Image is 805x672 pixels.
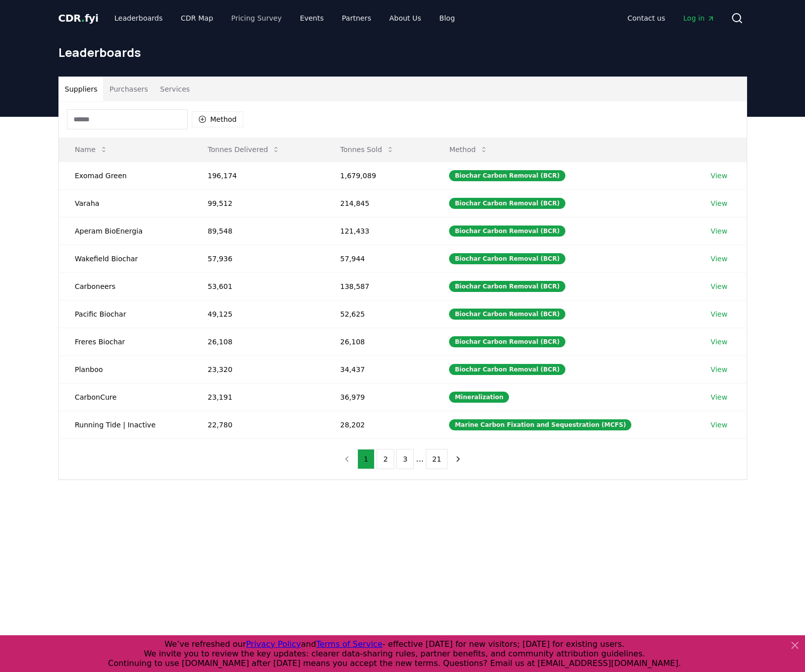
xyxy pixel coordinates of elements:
td: CarbonCure [59,383,192,411]
button: 2 [377,449,394,469]
div: Biochar Carbon Removal (BCR) [449,281,565,292]
td: Aperam BioEnergia [59,217,192,245]
li: ... [416,453,423,465]
span: . [81,12,85,24]
a: View [711,226,727,236]
a: View [711,392,727,402]
td: Freres Biochar [59,328,192,355]
a: Partners [334,9,379,27]
div: Mineralization [449,392,509,403]
a: View [711,420,727,430]
td: 196,174 [192,162,324,189]
button: Purchasers [103,77,154,101]
button: Services [154,77,196,101]
button: Method [192,111,244,127]
button: Method [441,139,496,160]
td: 23,320 [192,355,324,383]
a: Log in [675,9,722,27]
span: Log in [683,13,714,23]
button: Suppliers [59,77,104,101]
nav: Main [619,9,722,27]
td: Exomad Green [59,162,192,189]
div: Biochar Carbon Removal (BCR) [449,364,565,375]
td: Varaha [59,189,192,217]
a: View [711,171,727,181]
a: About Us [381,9,429,27]
button: 1 [357,449,375,469]
a: CDR Map [173,9,221,27]
td: 89,548 [192,217,324,245]
td: Wakefield Biochar [59,245,192,272]
td: 49,125 [192,300,324,328]
td: 57,936 [192,245,324,272]
button: Tonnes Delivered [200,139,288,160]
a: View [711,281,727,291]
button: Name [67,139,116,160]
h1: Leaderboards [58,44,747,60]
div: Biochar Carbon Removal (BCR) [449,253,565,264]
td: 34,437 [324,355,433,383]
td: 53,601 [192,272,324,300]
a: Pricing Survey [223,9,289,27]
td: 52,625 [324,300,433,328]
td: 99,512 [192,189,324,217]
div: Biochar Carbon Removal (BCR) [449,309,565,320]
td: 138,587 [324,272,433,300]
a: Leaderboards [106,9,171,27]
div: Biochar Carbon Removal (BCR) [449,198,565,209]
td: Carboneers [59,272,192,300]
td: 57,944 [324,245,433,272]
td: 121,433 [324,217,433,245]
div: Biochar Carbon Removal (BCR) [449,170,565,181]
td: 214,845 [324,189,433,217]
td: 23,191 [192,383,324,411]
a: Events [292,9,332,27]
a: Blog [431,9,463,27]
td: Running Tide | Inactive [59,411,192,438]
td: 26,108 [192,328,324,355]
a: View [711,337,727,347]
a: View [711,364,727,375]
td: 28,202 [324,411,433,438]
div: Biochar Carbon Removal (BCR) [449,336,565,347]
td: 1,679,089 [324,162,433,189]
button: Tonnes Sold [332,139,402,160]
a: CDR.fyi [58,11,99,25]
button: next page [450,449,467,469]
td: Pacific Biochar [59,300,192,328]
button: 21 [426,449,448,469]
div: Marine Carbon Fixation and Sequestration (MCFS) [449,419,631,430]
a: View [711,254,727,264]
a: Contact us [619,9,673,27]
button: 3 [396,449,414,469]
div: Biochar Carbon Removal (BCR) [449,226,565,237]
td: Planboo [59,355,192,383]
td: 36,979 [324,383,433,411]
span: CDR fyi [58,12,99,24]
td: 22,780 [192,411,324,438]
a: View [711,198,727,208]
nav: Main [106,9,463,27]
a: View [711,309,727,319]
td: 26,108 [324,328,433,355]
